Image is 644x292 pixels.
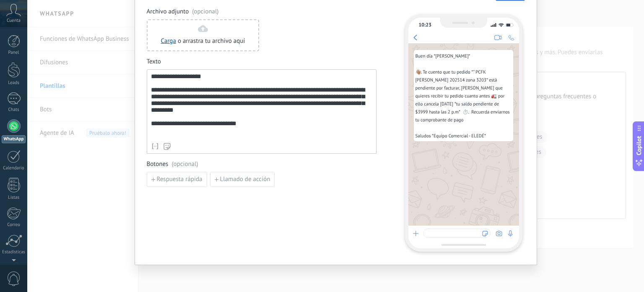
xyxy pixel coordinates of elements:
[147,8,377,16] span: Archivo adjunto
[2,50,26,55] div: Panel
[171,160,198,168] span: (opcional)
[7,18,21,24] span: Cuenta
[2,135,26,143] div: WhatsApp
[192,8,218,16] span: (opcional)
[2,80,26,86] div: Leads
[2,222,26,228] div: Correo
[419,22,431,28] div: 10:23
[157,176,203,182] span: Respuesta rápida
[635,136,643,155] span: Copilot
[147,160,377,168] span: Botones
[161,37,176,45] a: Carga
[2,250,26,255] div: Estadísticas
[147,58,377,66] span: Texto
[2,166,26,171] div: Calendario
[210,172,275,187] button: Llamado de acción
[220,176,270,182] span: Llamado de acción
[2,195,26,200] div: Listas
[178,37,245,45] span: o arrastra tu archivo aquí
[2,107,26,113] div: Chats
[147,172,207,187] button: Respuesta rápida
[415,53,511,139] span: Buen día *[PERSON_NAME]* 👋🏽. Te cuento que tu pedido *” PCFK [PERSON_NAME] 202514 zona 3203* está...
